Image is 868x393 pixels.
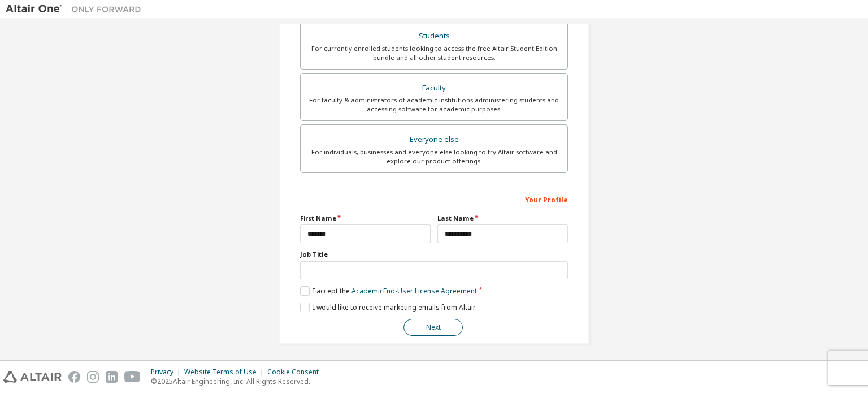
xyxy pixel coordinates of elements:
label: I would like to receive marketing emails from Altair [300,303,476,312]
div: Privacy [151,368,184,377]
a: Academic End-User License Agreement [351,286,477,296]
div: Cookie Consent [267,368,325,377]
p: © 2025 Altair Engineering, Inc. All Rights Reserved. [151,377,325,386]
img: altair_logo.svg [3,371,62,383]
div: For faculty & administrators of academic institutions administering students and accessing softwa... [307,96,561,114]
img: Altair One [6,3,147,15]
div: Students [307,28,561,44]
div: For individuals, businesses and everyone else looking to try Altair software and explore our prod... [307,148,561,166]
div: Everyone else [307,132,561,148]
img: instagram.svg [87,371,99,383]
div: Faculty [307,80,561,96]
label: I accept the [300,286,477,296]
img: linkedin.svg [106,371,118,383]
button: Next [403,319,463,336]
div: For currently enrolled students looking to access the free Altair Student Edition bundle and all ... [307,44,561,62]
label: Last Name [437,214,568,223]
img: facebook.svg [68,371,80,383]
img: youtube.svg [124,371,141,383]
div: Website Terms of Use [184,368,267,377]
label: First Name [300,214,431,223]
label: Job Title [300,250,568,259]
div: Your Profile [300,190,568,208]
